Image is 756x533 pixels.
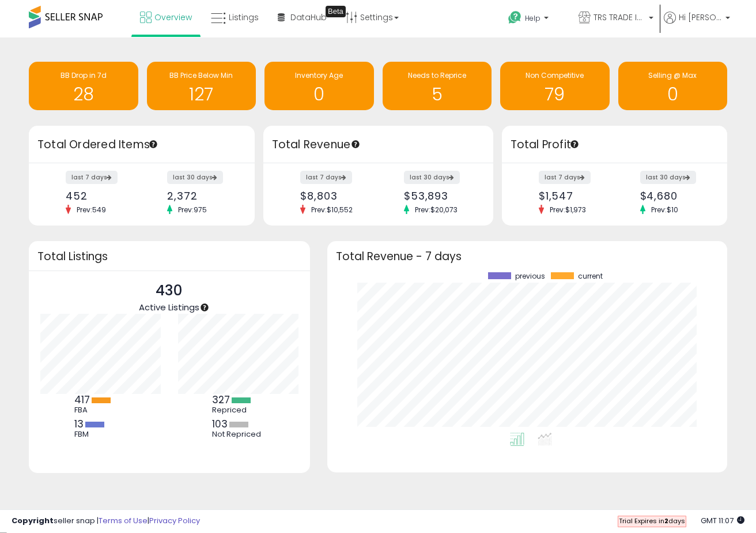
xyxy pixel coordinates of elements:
h1: 127 [153,85,251,104]
a: BB Price Below Min 127 [147,62,256,110]
span: Selling @ Max [648,70,697,80]
a: Terms of Use [99,515,148,526]
div: 2,372 [167,190,234,202]
span: Trial Expires in days [619,516,685,526]
span: Prev: $1,973 [544,205,592,215]
div: Tooltip anchor [199,302,210,313]
div: $1,547 [539,190,606,202]
span: Prev: 975 [172,205,213,215]
h1: 0 [270,85,368,104]
div: 452 [66,190,133,202]
span: Prev: $20,073 [409,205,463,215]
span: Non Competitive [526,70,584,80]
label: last 30 days [640,171,696,184]
a: Non Competitive 79 [500,62,610,110]
h3: Total Ordered Items [37,137,246,153]
a: Needs to Reprice 5 [383,62,492,110]
h1: 79 [506,85,604,104]
span: Listings [229,12,259,23]
div: $8,803 [300,190,369,202]
h3: Total Revenue - 7 days [336,252,719,261]
span: Overview [154,12,192,23]
p: 430 [139,280,199,302]
b: 327 [212,393,230,407]
div: FBM [74,430,126,439]
div: Tooltip anchor [350,139,361,149]
b: 417 [74,393,90,407]
span: TRS TRADE INC [594,12,645,23]
b: 2 [664,516,668,526]
h1: 0 [624,85,722,104]
div: seller snap | | [12,516,200,527]
label: last 7 days [66,171,118,184]
div: Tooltip anchor [326,6,346,17]
h3: Total Revenue [272,137,485,153]
label: last 7 days [300,171,352,184]
label: last 30 days [167,171,223,184]
span: Active Listings [139,301,199,313]
span: previous [515,272,545,280]
span: BB Drop in 7d [61,70,107,80]
b: 13 [74,417,84,431]
a: Hi [PERSON_NAME] [664,12,730,37]
span: 2025-09-18 11:07 GMT [701,515,744,526]
span: Needs to Reprice [408,70,466,80]
h3: Total Profit [511,137,719,153]
div: Not Repriced [212,430,264,439]
span: current [578,272,603,280]
div: FBA [74,406,126,415]
a: Privacy Policy [149,515,200,526]
b: 103 [212,417,228,431]
a: Help [499,2,568,37]
strong: Copyright [12,515,54,526]
i: Get Help [508,10,522,25]
span: Help [525,13,540,23]
span: Inventory Age [295,70,343,80]
span: Prev: $10,552 [305,205,358,215]
h3: Total Listings [37,252,301,261]
span: Prev: $10 [645,205,684,215]
a: Selling @ Max 0 [618,62,728,110]
label: last 7 days [539,171,591,184]
label: last 30 days [404,171,460,184]
h1: 5 [388,85,486,104]
span: Prev: 549 [71,205,112,215]
span: DataHub [290,12,327,23]
a: BB Drop in 7d 28 [29,62,138,110]
h1: 28 [35,85,133,104]
div: $53,893 [404,190,473,202]
div: Tooltip anchor [569,139,580,149]
div: Tooltip anchor [148,139,158,149]
div: $4,680 [640,190,707,202]
span: Hi [PERSON_NAME] [679,12,722,23]
a: Inventory Age 0 [264,62,374,110]
div: Repriced [212,406,264,415]
span: BB Price Below Min [169,70,233,80]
